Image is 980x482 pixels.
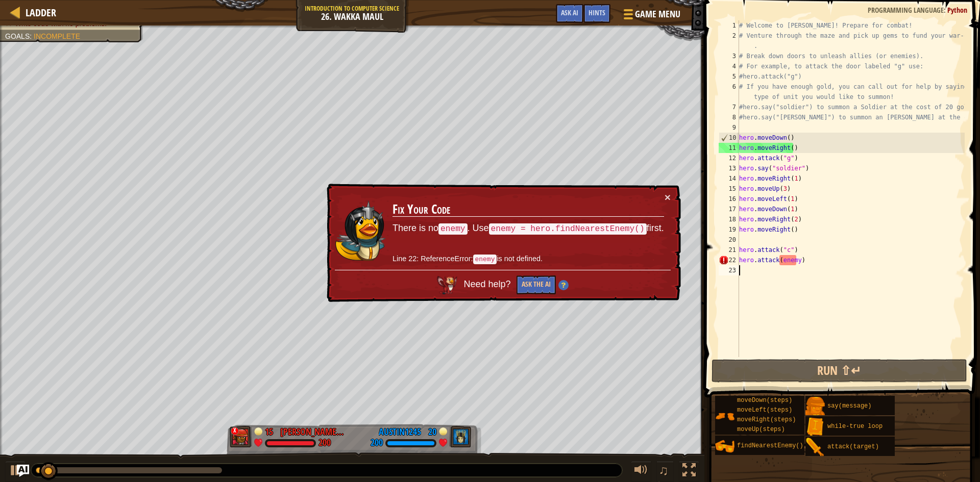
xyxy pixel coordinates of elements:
[805,438,825,457] img: portrait.png
[658,463,669,478] span: ♫
[719,51,739,61] div: 3
[437,276,457,294] img: AI
[393,202,664,217] h3: Fix Your Code
[827,423,883,430] span: while-true loop
[719,122,739,133] div: 9
[517,275,556,294] button: Ask the AI
[805,417,825,437] img: portrait.png
[737,407,792,414] span: moveLeft(steps)
[26,6,56,19] span: Ladder
[393,253,664,265] p: Line 22: ReferenceError: is not defined.
[719,61,739,71] div: 4
[737,397,792,404] span: moveDown(steps)
[449,426,472,447] img: thang_avatar_frame.png
[5,461,26,482] button: Ctrl + P: Play
[712,359,967,383] button: Run ⇧↵
[719,163,739,173] div: 13
[30,32,34,40] span: :
[426,425,436,435] div: 20
[719,133,739,143] div: 10
[556,4,583,23] button: Ask AI
[656,461,674,482] button: ♫
[719,224,739,235] div: 19
[719,184,739,194] div: 15
[635,8,680,21] span: Game Menu
[393,222,664,235] p: There is no . Use first.
[558,280,569,290] img: Hint
[868,5,944,15] span: Programming language
[265,425,275,435] div: 15
[665,192,671,202] button: ×
[719,31,739,51] div: 2
[827,402,871,410] span: say(message)
[719,102,739,112] div: 7
[231,427,239,435] div: x
[715,407,734,426] img: portrait.png
[737,442,803,449] span: findNearestEnemy()
[589,8,605,17] span: Hints
[280,425,347,439] div: [PERSON_NAME] N
[719,235,739,245] div: 20
[473,255,497,264] code: enemy
[489,223,647,235] code: enemy = hero.findNearestEnemy()
[5,32,30,40] span: Goals
[719,255,739,265] div: 22
[679,461,699,482] button: Toggle fullscreen
[20,6,56,19] a: Ladder
[827,443,879,450] span: attack(target)
[715,437,734,456] img: portrait.png
[719,245,739,255] div: 21
[944,5,947,15] span: :
[719,173,739,184] div: 14
[719,143,739,153] div: 11
[947,5,967,15] span: Python
[230,426,252,447] img: thang_avatar_frame.png
[379,425,421,439] div: Austin1245
[719,82,739,102] div: 6
[463,280,513,290] span: Need help?
[719,194,739,204] div: 16
[438,223,468,235] code: enemy
[719,112,739,122] div: 8
[719,153,739,163] div: 12
[371,439,383,448] div: 200
[719,71,739,82] div: 5
[561,8,578,17] span: Ask AI
[719,20,739,31] div: 1
[318,439,331,448] div: 200
[737,426,785,433] span: moveUp(steps)
[335,200,386,262] img: duck_usara.png
[719,204,739,214] div: 17
[34,32,80,40] span: Incomplete
[805,397,825,416] img: portrait.png
[17,465,29,477] button: Ask AI
[719,265,739,275] div: 23
[719,214,739,224] div: 18
[737,416,796,423] span: moveRight(steps)
[616,4,687,28] button: Game Menu
[631,461,651,482] button: Adjust volume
